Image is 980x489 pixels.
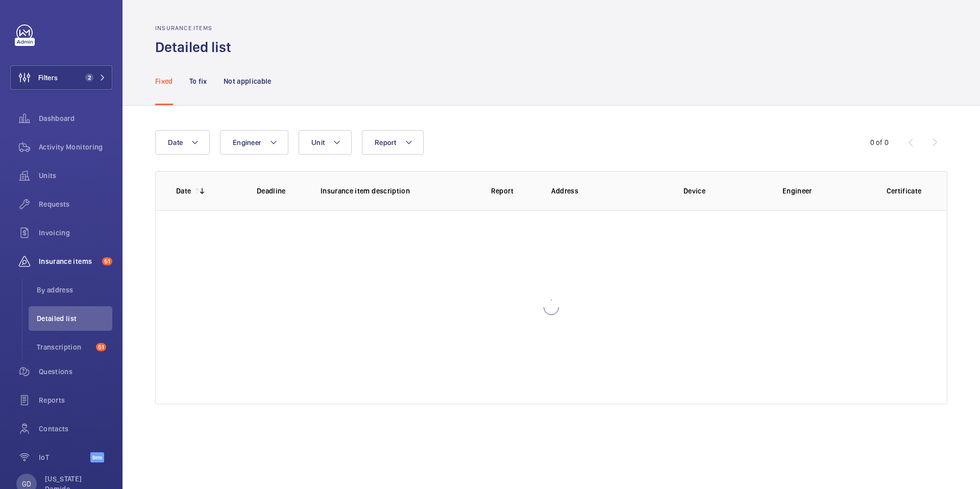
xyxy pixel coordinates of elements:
[39,424,112,434] span: Contacts
[881,186,926,196] p: Certificate
[246,186,297,196] p: Deadline
[155,38,237,57] h1: Detailed list
[683,186,766,196] p: Device
[155,76,173,86] p: Fixed
[39,395,112,405] span: Reports
[96,343,106,351] span: 51
[375,138,397,146] span: Report
[85,74,93,82] span: 2
[39,170,112,181] span: Units
[220,130,288,155] button: Engineer
[233,138,261,146] span: Engineer
[224,76,272,86] p: Not applicable
[39,452,90,462] span: IoT
[551,186,667,196] p: Address
[39,366,112,377] span: Questions
[37,285,112,295] span: By address
[168,138,183,146] span: Date
[155,25,237,32] h2: Insurance items
[22,479,31,489] p: GD
[189,76,207,86] p: To fix
[155,130,210,155] button: Date
[38,72,58,83] span: Filters
[362,130,424,155] button: Report
[39,142,112,152] span: Activity Monitoring
[102,257,112,265] span: 51
[37,313,112,324] span: Detailed list
[39,113,112,124] span: Dashboard
[10,65,112,90] button: Filters2
[176,186,191,196] p: Date
[476,186,528,196] p: Report
[782,186,865,196] p: Engineer
[299,130,352,155] button: Unit
[37,342,92,352] span: Transcription
[311,138,325,146] span: Unit
[39,199,112,209] span: Requests
[39,256,98,266] span: Insurance items
[90,452,104,462] span: Beta
[321,186,469,196] p: Insurance item description
[870,137,889,148] div: 0 of 0
[39,228,112,238] span: Invoicing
